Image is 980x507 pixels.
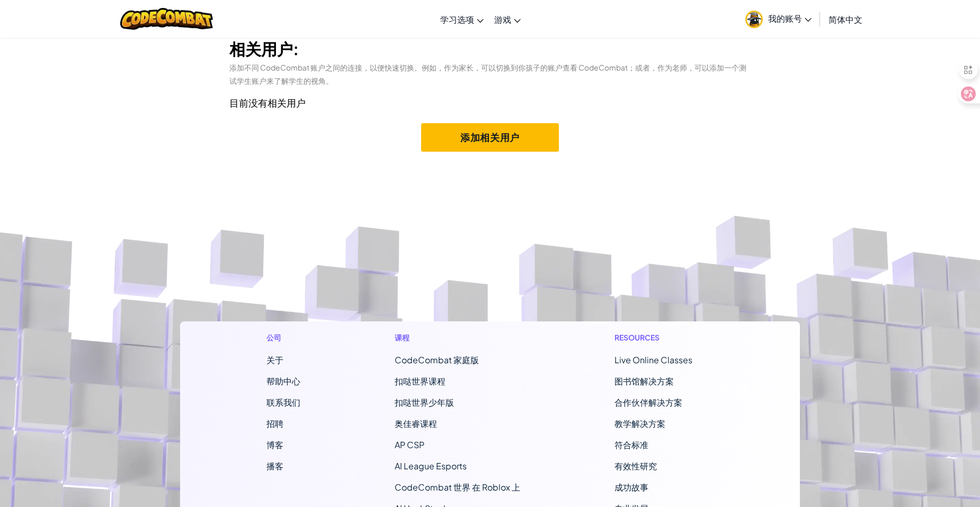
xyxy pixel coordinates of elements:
h3: 相关用户: [229,37,751,61]
a: CodeCombat 世界 在 Roblox 上 [395,482,520,493]
a: 关于 [266,354,283,365]
span: 联系我们 [266,397,300,408]
button: 添加相关用户 [421,123,559,152]
p: 目前没有相关用户 [229,95,751,110]
span: 我的账号 [768,13,812,24]
h1: 课程 [395,332,520,343]
a: 扣哒世界少年版 [395,397,454,408]
a: 播客 [266,460,283,471]
img: CodeCombat logo [120,8,213,30]
a: 教学解决方案 [614,418,665,429]
a: 合作伙伴解决方案 [614,397,682,408]
a: 简体中文 [823,5,868,33]
a: AI League Esports [395,460,467,471]
a: 奥佳睿课程 [395,418,437,429]
a: 扣哒世界课程 [395,375,446,387]
h1: Resources [614,332,714,343]
a: 招聘 [266,418,283,429]
a: AP CSP [395,439,424,450]
a: 帮助中心 [266,375,300,387]
a: 成功故事 [614,482,648,493]
p: 添加不同 CodeCombat 账户之间的连接，以便快速切换。例如，作为家长，可以切换到你孩子的账户查看 CodeCombat；或者，作为老师，可以添加一个测试学生账户来了解学生的视角。 [229,61,751,88]
a: 图书馆解决方案 [614,375,674,387]
a: 符合标准 [614,439,648,450]
a: Live Online Classes [614,354,692,365]
span: 简体中文 [828,14,862,25]
a: 有效性研究 [614,460,657,471]
span: 学习选项 [440,14,474,25]
span: 游戏 [494,14,511,25]
span: CodeCombat 家庭版 [395,354,479,365]
img: avatar [745,11,763,28]
a: 博客 [266,439,283,450]
h1: 公司 [266,332,300,343]
a: 游戏 [489,5,526,33]
a: 我的账号 [740,2,817,36]
a: 学习选项 [435,5,489,33]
